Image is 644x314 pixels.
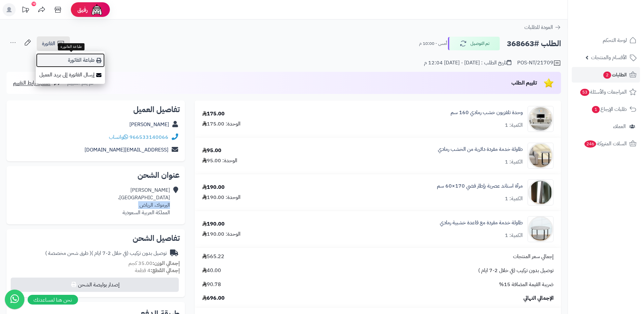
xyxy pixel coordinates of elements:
[90,3,103,16] img: ai-face.png
[505,195,523,203] div: الكمية: 1
[151,267,180,274] strong: إجمالي القطع:
[528,179,553,205] img: 1753173086-1-90x90.jpg
[592,106,600,113] span: 1
[419,40,447,47] small: أمس - 10:00 م
[202,267,221,274] span: 40.00
[135,267,180,274] small: 4 قطعة
[572,136,640,151] a: السلات المتروكة246
[572,119,640,134] a: العملاء
[528,216,553,242] img: 1753700754-1-90x90.jpg
[12,106,180,113] h2: تفاصيل العميل
[118,187,170,216] div: [PERSON_NAME] [GEOGRAPHIC_DATA]، اليرموك، الرياض المملكة العربية السعودية
[424,59,511,67] div: تاريخ الطلب : [DATE] - [DATE] 12:04 م
[603,36,627,45] span: لوحة التحكم
[202,157,237,164] div: الوحدة: 95.00
[202,147,221,154] div: 95.00
[517,59,561,67] div: POS-NT/21709
[202,253,224,260] span: 565.22
[13,79,61,87] a: مشاركة رابط التقييم
[511,79,537,87] span: تقييم الطلب
[528,143,553,169] img: 1752990446-1-90x90.jpg
[524,23,561,31] a: العودة للطلبات
[13,79,50,87] span: مشاركة رابط التقييم
[524,23,553,31] span: العودة للطلبات
[202,110,225,118] div: 175.00
[528,106,553,132] img: 1750491079-220601011444-90x90.jpg
[505,232,523,239] div: الكمية: 1
[202,120,241,128] div: الوحدة: 175.00
[129,133,168,141] a: 966533140066
[12,234,180,242] h2: تفاصيل الشحن
[513,253,554,260] span: إجمالي سعر المنتجات
[603,70,627,79] span: الطلبات
[584,139,627,148] span: السلات المتروكة
[128,259,180,267] small: 35.00 كجم
[505,158,523,166] div: الكمية: 1
[85,146,168,154] a: [EMAIL_ADDRESS][DOMAIN_NAME]
[58,43,85,50] div: طباعة الفاتورة
[152,259,180,267] strong: إجمالي الوزن:
[591,105,627,114] span: طلبات الإرجاع
[129,121,169,128] a: [PERSON_NAME]
[36,53,105,68] a: طباعة الفاتورة
[572,33,640,48] a: لوحة التحكم
[505,122,523,129] div: الكمية: 1
[448,37,500,50] button: تم التوصيل
[32,2,36,6] div: 10
[507,37,561,50] h2: الطلب #368663
[499,281,554,288] span: ضريبة القيمة المضافة 15%
[572,84,640,100] a: المراجعات والأسئلة53
[202,184,225,191] div: 190.00
[572,101,640,117] a: طلبات الإرجاع1
[202,281,221,288] span: 90.78
[451,109,523,116] a: وحدة تلفزيون خشب رمادي 160 سم
[523,294,554,302] span: الإجمالي النهائي
[45,250,167,257] div: توصيل بدون تركيب (في خلال 2-7 ايام )
[109,133,128,141] a: واتساب
[202,294,225,302] span: 696.00
[440,219,523,227] a: طاولة خدمة مفردة مع قاعدة خشبية رمادي
[202,194,241,201] div: الوحدة: 190.00
[572,67,640,83] a: الطلبات2
[36,68,105,82] a: إرسال الفاتورة إلى بريد العميل
[591,53,627,62] span: الأقسام والمنتجات
[45,249,91,257] span: ( طرق شحن مخصصة )
[202,230,241,238] div: الوحدة: 190.00
[12,171,180,179] h2: عنوان الشحن
[580,89,589,96] span: 53
[600,16,638,30] img: logo-2.png
[77,6,88,14] span: رفيق
[37,36,70,51] a: الفاتورة
[42,40,55,47] span: الفاتورة
[437,182,523,190] a: مرآة استاند عصرية بإطار فضي 170×60 سم
[438,146,523,153] a: طاولة خدمة مفردة دائرية من الخشب رمادي
[580,87,627,97] span: المراجعات والأسئلة
[585,140,596,148] span: 246
[603,72,611,79] span: 2
[17,3,33,18] a: تحديثات المنصة
[202,220,225,228] div: 190.00
[478,267,554,274] span: توصيل بدون تركيب (في خلال 2-7 ايام )
[11,278,179,292] button: إصدار بوليصة الشحن
[613,122,626,131] span: العملاء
